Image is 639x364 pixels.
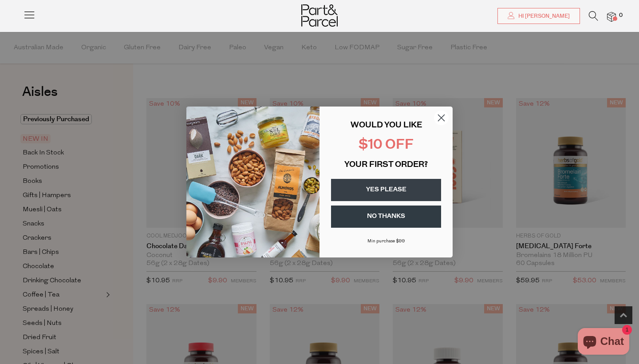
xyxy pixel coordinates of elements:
button: Close dialog [434,110,449,126]
img: Part&Parcel [301,4,338,27]
inbox-online-store-chat: Shopify online store chat [575,328,632,357]
span: $10 OFF [359,138,414,152]
span: WOULD YOU LIKE [351,122,422,130]
span: 0 [617,12,625,20]
span: Hi [PERSON_NAME] [516,12,570,20]
img: 43fba0fb-7538-40bc-babb-ffb1a4d097bc.jpeg [186,107,319,257]
a: Hi [PERSON_NAME] [497,8,580,24]
span: Min purchase $99 [367,239,405,244]
button: NO THANKS [331,206,441,228]
button: YES PLEASE [331,179,441,201]
span: YOUR FIRST ORDER? [344,161,428,169]
a: 0 [607,12,616,21]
